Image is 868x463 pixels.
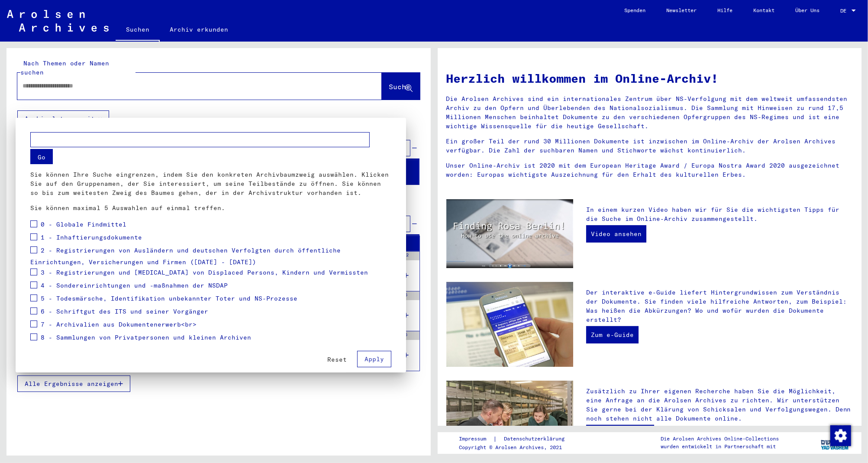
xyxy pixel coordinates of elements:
span: 4 - Sondereinrichtungen und -maßnahmen der NSDAP [41,282,228,290]
button: Reset [320,352,354,367]
span: 3 - Registrierungen und [MEDICAL_DATA] von Displaced Persons, Kindern und Vermissten [41,269,368,277]
p: Sie können Ihre Suche eingrenzen, indem Sie den konkreten Archivbaumzweig auswählen. Klicken Sie ... [30,170,391,198]
span: 2 - Registrierungen von Ausländern und deutschen Verfolgten durch öffentliche Einrichtungen, Vers... [30,247,341,266]
span: Apply [365,355,384,363]
p: Sie können maximal 5 Auswahlen auf einmal treffen. [30,204,391,213]
span: 6 - Schriftgut des ITS und seiner Vorgänger [41,308,208,316]
span: 7 - Archivalien aus Dokumentenerwerb<br> [41,321,197,329]
span: 1 - Inhaftierungsdokumente [41,234,142,242]
span: 8 - Sammlungen von Privatpersonen und kleinen Archiven [41,334,251,342]
span: 0 - Globale Findmittel [41,221,126,229]
img: Zustimmung ändern [830,425,851,446]
button: Go [30,149,53,164]
span: Reset [327,356,347,363]
span: 5 - Todesmärsche, Identifikation unbekannter Toter und NS-Prozesse [41,295,297,303]
button: Apply [357,351,391,367]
